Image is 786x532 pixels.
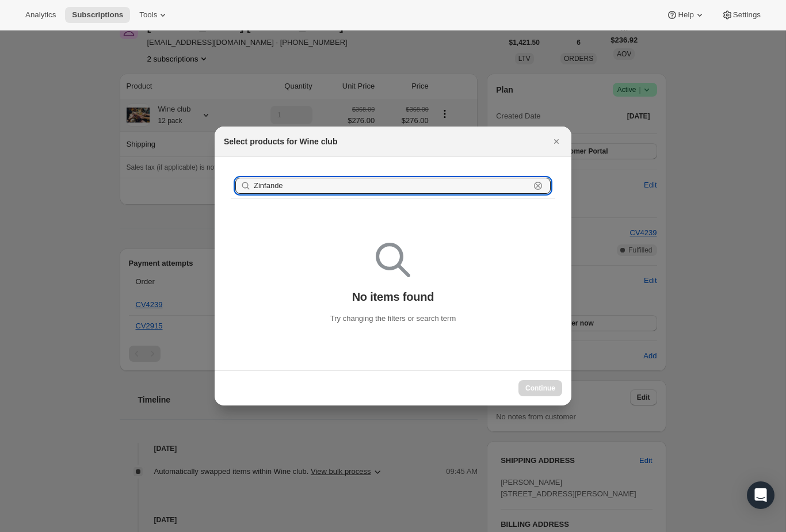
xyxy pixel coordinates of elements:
span: Analytics [25,10,56,20]
span: Help [678,10,693,20]
button: Tools [132,7,175,23]
h2: Select products for Wine club [224,136,337,147]
button: Close [548,133,564,150]
p: Try changing the filters or search term [330,313,456,324]
button: Clear [532,180,544,192]
span: Subscriptions [72,10,123,20]
button: Analytics [18,7,63,23]
div: Open Intercom Messenger [747,481,774,509]
span: Tools [139,10,157,20]
p: No items found [352,290,434,304]
img: Empty search results [376,243,410,277]
button: Help [659,7,712,23]
span: Settings [733,10,761,20]
input: Search products [254,178,530,194]
button: Subscriptions [65,7,130,23]
button: Settings [715,7,768,23]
